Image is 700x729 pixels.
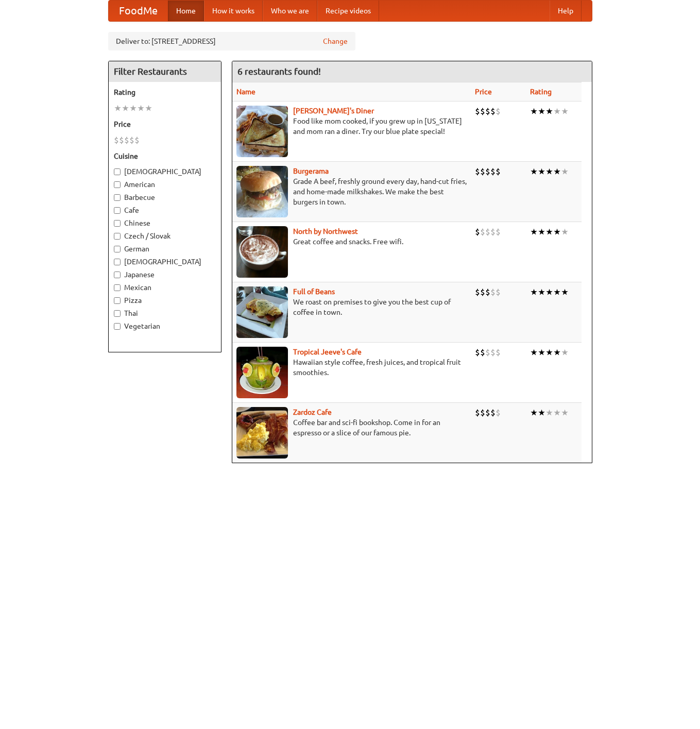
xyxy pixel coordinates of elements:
[114,166,216,177] label: [DEMOGRAPHIC_DATA]
[561,407,569,418] li: ★
[545,286,553,298] li: ★
[236,236,467,247] p: Great coffee and snacks. Free wifi.
[114,181,121,188] input: American
[538,226,545,238] li: ★
[485,166,490,177] li: $
[496,106,501,117] li: $
[530,407,538,418] li: ★
[475,286,480,298] li: $
[480,347,485,358] li: $
[490,407,496,418] li: $
[480,407,485,418] li: $
[545,166,553,177] li: ★
[236,417,467,438] p: Coffee bar and sci-fi bookshop. Come in for an espresso or a slice of our famous pie.
[553,166,561,177] li: ★
[237,66,321,76] ng-pluralize: 6 restaurants found!
[545,226,553,238] li: ★
[530,88,552,96] a: Rating
[145,103,152,114] li: ★
[293,107,374,115] a: [PERSON_NAME]'s Diner
[114,310,121,317] input: Thai
[490,347,496,358] li: $
[168,1,204,21] a: Home
[129,103,137,114] li: ★
[236,357,467,378] p: Hawaiian style coffee, fresh juices, and tropical fruit smoothies.
[263,1,317,21] a: Who we are
[293,408,332,416] a: Zardoz Cafe
[496,347,501,358] li: $
[485,347,490,358] li: $
[490,106,496,117] li: $
[561,106,569,117] li: ★
[553,347,561,358] li: ★
[530,226,538,238] li: ★
[485,286,490,298] li: $
[108,32,355,50] div: Deliver to: [STREET_ADDRESS]
[114,259,121,265] input: [DEMOGRAPHIC_DATA]
[490,166,496,177] li: $
[490,226,496,238] li: $
[475,166,480,177] li: $
[114,282,216,293] label: Mexican
[496,166,501,177] li: $
[114,179,216,190] label: American
[490,286,496,298] li: $
[293,167,329,175] a: Burgerama
[480,166,485,177] li: $
[236,407,288,459] img: zardoz.jpg
[538,286,545,298] li: ★
[114,220,121,227] input: Chinese
[485,407,490,418] li: $
[114,246,121,252] input: German
[122,103,129,114] li: ★
[236,88,255,96] a: Name
[114,192,216,202] label: Barbecue
[496,407,501,418] li: $
[114,119,216,129] h5: Price
[496,226,501,238] li: $
[114,321,216,331] label: Vegetarian
[475,347,480,358] li: $
[109,1,168,21] a: FoodMe
[236,297,467,317] p: We roast on premises to give you the best cup of coffee in town.
[293,287,335,296] a: Full of Beans
[236,176,467,207] p: Grade A beef, freshly ground every day, hand-cut fries, and home-made milkshakes. We make the bes...
[236,116,467,137] p: Food like mom cooked, if you grew up in [US_STATE] and mom ran a diner. Try our blue plate special!
[236,166,288,217] img: burgerama.jpg
[114,257,216,267] label: [DEMOGRAPHIC_DATA]
[114,103,122,114] li: ★
[561,286,569,298] li: ★
[114,269,216,280] label: Japanese
[530,286,538,298] li: ★
[553,106,561,117] li: ★
[109,61,221,82] h4: Filter Restaurants
[134,134,140,146] li: $
[496,286,501,298] li: $
[114,233,121,240] input: Czech / Slovak
[561,347,569,358] li: ★
[114,134,119,146] li: $
[293,348,362,356] a: Tropical Jeeve's Cafe
[236,226,288,278] img: north.jpg
[561,166,569,177] li: ★
[323,36,348,46] a: Change
[114,207,121,214] input: Cafe
[236,286,288,338] img: beans.jpg
[485,106,490,117] li: $
[293,227,358,235] b: North by Northwest
[530,106,538,117] li: ★
[114,295,216,306] label: Pizza
[114,168,121,175] input: [DEMOGRAPHIC_DATA]
[538,106,545,117] li: ★
[119,134,124,146] li: $
[114,244,216,254] label: German
[114,87,216,97] h5: Rating
[317,1,379,21] a: Recipe videos
[114,218,216,228] label: Chinese
[545,347,553,358] li: ★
